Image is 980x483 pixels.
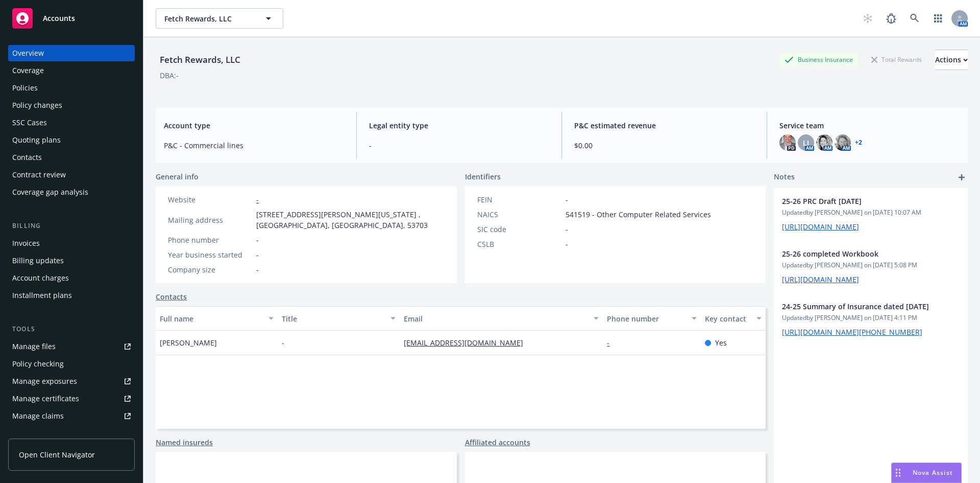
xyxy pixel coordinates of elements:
[782,261,960,270] span: Updated by [PERSON_NAME] on [DATE] 5:08 PM
[928,8,948,29] a: Switch app
[369,120,549,131] span: Legal entity type
[574,140,754,151] span: $0.00
[607,338,618,348] a: -
[12,62,44,79] div: Coverage
[8,425,135,442] a: Manage BORs
[12,390,79,407] div: Manage certificates
[168,194,252,205] div: Website
[774,293,968,346] div: 24-25 Summary of Insurance dated [DATE]Updatedby [PERSON_NAME] on [DATE] 4:11 PM[URL][DOMAIN_NAME...
[8,97,135,113] a: Policy changes
[12,114,47,131] div: SSC Cases
[369,140,549,151] span: -
[156,291,187,302] a: Contacts
[465,437,530,448] a: Affiliated accounts
[12,252,64,269] div: Billing updates
[156,171,199,182] span: General info
[164,13,253,24] span: Fetch Rewards, LLC
[904,8,925,29] a: Search
[12,97,62,113] div: Policy changes
[566,194,568,205] span: -
[12,167,66,183] div: Contract review
[779,134,796,151] img: photo
[477,239,561,249] div: CSLB
[156,8,283,29] button: Fetch Rewards, LLC
[566,239,568,249] span: -
[164,120,344,131] span: Account type
[8,324,135,334] div: Tools
[168,235,252,245] div: Phone number
[8,408,135,424] a: Manage claims
[8,167,135,183] a: Contract review
[156,437,213,448] a: Named insureds
[701,306,766,331] button: Key contact
[8,252,135,269] a: Billing updates
[607,313,685,324] div: Phone number
[913,468,953,477] span: Nova Assist
[477,209,561,220] div: NAICS
[8,270,135,286] a: Account charges
[779,53,858,66] div: Business Insurance
[282,313,384,324] div: Title
[8,338,135,355] a: Manage files
[782,313,960,323] span: Updated by [PERSON_NAME] on [DATE] 4:11 PM
[256,264,259,275] span: -
[156,53,244,66] div: Fetch Rewards, LLC
[12,184,88,200] div: Coverage gap analysis
[782,208,960,217] span: Updated by [PERSON_NAME] on [DATE] 10:07 AM
[8,132,135,148] a: Quoting plans
[8,390,135,407] a: Manage certificates
[8,80,135,96] a: Policies
[774,188,968,240] div: 25-26 PRC Draft [DATE]Updatedby [PERSON_NAME] on [DATE] 10:07 AM[URL][DOMAIN_NAME]
[12,80,38,96] div: Policies
[465,171,501,182] span: Identifiers
[566,224,568,235] span: -
[156,306,278,331] button: Full name
[12,132,61,148] div: Quoting plans
[8,221,135,231] div: Billing
[12,270,69,286] div: Account charges
[866,53,927,66] div: Total Rewards
[8,287,135,304] a: Installment plans
[12,338,56,355] div: Manage files
[782,301,933,312] span: 24-25 Summary of Insurance dated [DATE]
[12,408,64,424] div: Manage claims
[774,240,968,293] div: 25-26 completed WorkbookUpdatedby [PERSON_NAME] on [DATE] 5:08 PM[URL][DOMAIN_NAME]
[782,274,859,284] a: [URL][DOMAIN_NAME]
[835,134,851,151] img: photo
[256,249,259,260] span: -
[892,463,904,482] div: Drag to move
[779,120,960,131] span: Service team
[160,70,179,81] div: DBA: -
[774,171,795,183] span: Notes
[278,306,400,331] button: Title
[881,8,901,29] a: Report a Bug
[12,235,40,251] div: Invoices
[816,134,832,151] img: photo
[12,45,44,61] div: Overview
[8,62,135,79] a: Coverage
[8,114,135,131] a: SSC Cases
[12,425,60,442] div: Manage BORs
[43,14,75,22] span: Accounts
[935,50,968,70] div: Actions
[855,140,862,146] a: +2
[404,338,531,348] a: [EMAIL_ADDRESS][DOMAIN_NAME]
[256,209,445,231] span: [STREET_ADDRESS][PERSON_NAME][US_STATE] , [GEOGRAPHIC_DATA], [GEOGRAPHIC_DATA], 53703
[12,356,64,372] div: Policy checking
[8,373,135,389] a: Manage exposures
[164,140,344,151] span: P&C - Commercial lines
[282,337,284,348] span: -
[8,149,135,166] a: Contacts
[168,215,252,225] div: Mailing address
[782,196,933,206] span: 25-26 PRC Draft [DATE]
[603,306,700,331] button: Phone number
[891,463,962,483] button: Nova Assist
[782,222,859,232] a: [URL][DOMAIN_NAME]
[566,209,711,220] span: 541519 - Other Computer Related Services
[955,171,968,183] a: add
[857,8,878,29] a: Start snowing
[8,4,135,33] a: Accounts
[19,449,95,460] span: Open Client Navigator
[12,373,77,389] div: Manage exposures
[160,313,262,324] div: Full name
